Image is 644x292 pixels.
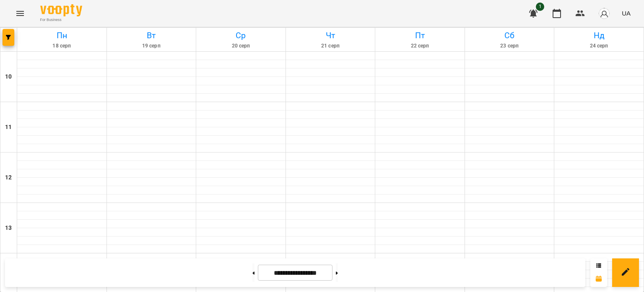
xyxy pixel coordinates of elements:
[108,42,195,50] h6: 19 серп
[466,42,553,50] h6: 23 серп
[377,29,463,42] h6: Пт
[536,3,544,11] span: 1
[598,8,610,19] img: avatar_s.png
[5,224,12,233] h6: 13
[618,5,634,21] button: UA
[556,29,642,42] h6: Нд
[5,173,12,182] h6: 12
[466,29,553,42] h6: Сб
[377,42,463,50] h6: 22 серп
[622,9,631,18] span: UA
[108,29,195,42] h6: Вт
[197,42,284,50] h6: 20 серп
[5,123,12,132] h6: 11
[10,3,30,24] button: Menu
[197,29,284,42] h6: Ср
[556,42,642,50] h6: 24 серп
[18,29,105,42] h6: Пн
[287,29,374,42] h6: Чт
[287,42,374,50] h6: 21 серп
[40,4,82,16] img: Voopty Logo
[18,42,105,50] h6: 18 серп
[5,72,12,82] h6: 10
[40,17,82,23] span: For Business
